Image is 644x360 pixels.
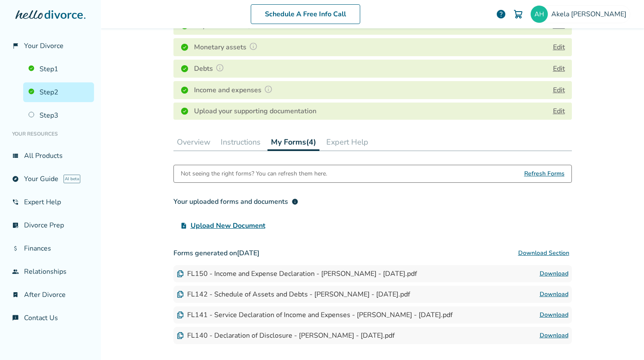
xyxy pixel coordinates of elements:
a: exploreYour GuideAI beta [7,169,94,189]
iframe: Chat Widget [601,319,644,360]
span: explore [12,175,19,182]
a: bookmark_checkAfter Divorce [7,285,94,305]
a: Step3 [23,106,94,125]
button: Download Section [516,245,572,262]
img: akela@akeladesigns.net [531,6,548,23]
button: Overview [173,133,214,151]
a: phone_in_talkExpert Help [7,192,94,212]
span: upload_file [180,222,187,229]
div: FL142 - Schedule of Assets and Debts - [PERSON_NAME] - [DATE].pdf [177,290,410,299]
a: flag_2Your Divorce [7,36,94,56]
a: help [496,9,506,19]
div: Your uploaded forms and documents [173,197,298,207]
a: Download [540,330,568,341]
img: Completed [180,43,189,51]
button: My Forms(4) [267,133,319,151]
img: Document [177,312,184,318]
button: Edit [553,42,565,52]
span: info [292,198,298,205]
span: view_list [12,152,19,159]
h4: Income and expenses [194,85,275,96]
button: Expert Help [323,133,372,151]
h4: Monetary assets [194,42,260,53]
a: view_listAll Products [7,146,94,166]
span: attach_money [12,245,19,252]
img: Question Mark [264,85,273,94]
div: FL141 - Service Declaration of Income and Expenses - [PERSON_NAME] - [DATE].pdf [177,310,453,320]
a: attach_moneyFinances [7,239,94,258]
a: Download [540,289,568,299]
span: phone_in_talk [12,199,19,206]
img: Question Mark [249,42,258,51]
a: Step1 [23,59,94,79]
span: list_alt_check [12,222,19,229]
button: Edit [553,85,565,95]
a: Schedule A Free Info Call [251,4,360,24]
span: Upload New Document [191,221,265,231]
a: list_alt_checkDivorce Prep [7,215,94,235]
span: Your Divorce [24,41,64,51]
div: FL150 - Income and Expense Declaration - [PERSON_NAME] - [DATE].pdf [177,269,417,278]
img: Cart [513,9,523,19]
a: Download [540,310,568,320]
h4: Upload your supporting documentation [194,106,316,116]
span: chat_info [12,315,19,321]
img: Completed [180,64,189,73]
a: Edit [553,106,565,116]
div: FL140 - Declaration of Disclosure - [PERSON_NAME] - [DATE].pdf [177,331,395,340]
li: Your Resources [7,125,94,142]
span: bookmark_check [12,291,19,298]
div: Not seeing the right forms? You can refresh them here. [181,165,327,182]
a: groupRelationships [7,262,94,281]
img: Document [177,332,184,339]
button: Instructions [217,133,264,151]
span: AI beta [64,175,80,183]
img: Document [177,291,184,298]
img: Question Mark [216,64,224,72]
span: Refresh Forms [524,165,565,182]
img: Completed [180,107,189,115]
span: group [12,268,19,275]
h4: Debts [194,63,227,74]
button: Edit [553,64,565,74]
span: flag_2 [12,42,19,49]
img: Document [177,270,184,277]
a: Download [540,269,568,279]
span: Akela [PERSON_NAME] [551,9,630,19]
img: Completed [180,86,189,94]
a: Step2 [23,82,94,102]
h3: Forms generated on [DATE] [173,245,572,262]
a: chat_infoContact Us [7,308,94,328]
